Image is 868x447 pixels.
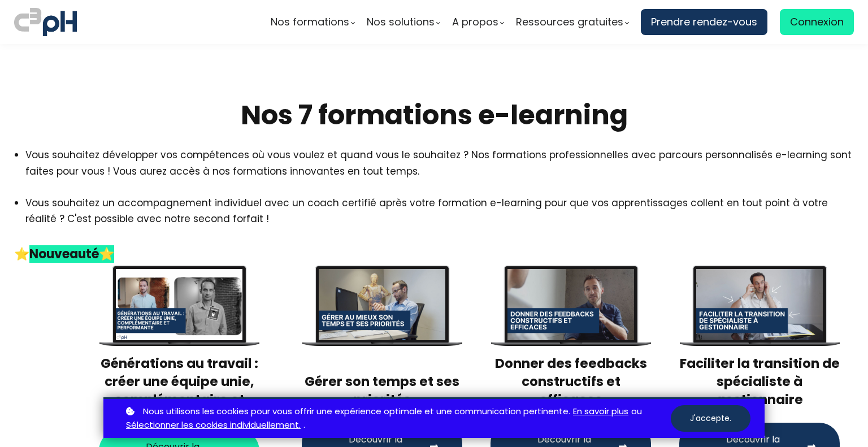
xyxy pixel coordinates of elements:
strong: Nouveauté⭐ [29,245,114,263]
h3: Faciliter la transition de spécialiste à gestionnaire [679,354,840,409]
span: ⭐ [14,245,29,263]
p: ou . [123,405,671,433]
li: Vous souhaitez un accompagnement individuel avec un coach certifié après votre formation e-learni... [25,195,854,242]
li: Vous souhaitez développer vos compétences où vous voulez et quand vous le souhaitez ? Nos formati... [25,147,854,179]
a: Sélectionner les cookies individuellement. [126,418,301,432]
span: Connexion [790,14,844,31]
span: Nous utilisons les cookies pour vous offrir une expérience optimale et une communication pertinente. [143,405,570,419]
h3: Gérer son temps et ses priorités [302,354,462,409]
a: En savoir plus [573,405,628,419]
h3: Générations au travail : créer une équipe unie, complémentaire et performante [99,354,259,427]
h2: Nos 7 formations e-learning [14,98,854,133]
span: Prendre rendez-vous [651,14,757,31]
a: Prendre rendez-vous [641,9,767,35]
span: A propos [452,14,498,31]
span: Nos formations [271,14,349,31]
span: Nos solutions [367,14,435,31]
a: Connexion [780,9,854,35]
img: logo C3PH [14,6,77,38]
span: Ressources gratuites [516,14,623,31]
button: J'accepte. [671,405,750,432]
h3: Donner des feedbacks constructifs et efficaces [491,354,651,409]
